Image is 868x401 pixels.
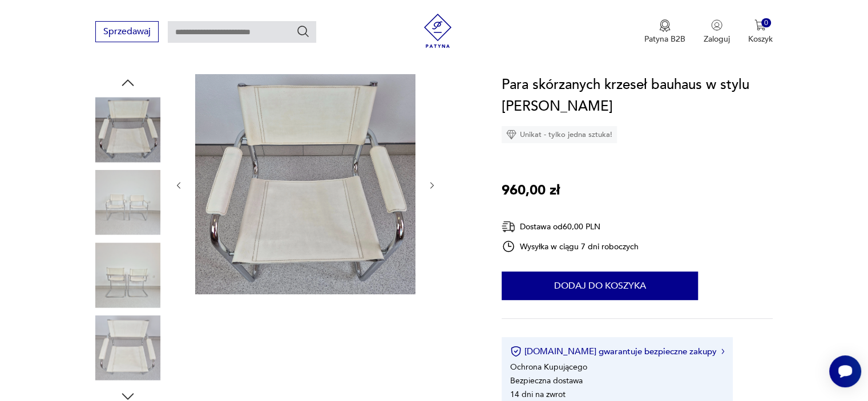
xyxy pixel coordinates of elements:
button: 0Koszyk [748,19,773,44]
a: Sprzedawaj [95,29,159,37]
div: Wysyłka w ciągu 7 dni roboczych [502,240,639,253]
p: Zaloguj [704,34,730,44]
a: Ikona medaluPatyna B2B [644,19,685,44]
p: Patyna B2B [644,34,685,44]
p: Koszyk [748,34,773,44]
div: 0 [761,18,771,28]
div: Unikat - tylko jedna sztuka! [502,126,617,143]
img: Zdjęcie produktu Para skórzanych krzeseł bauhaus w stylu Marcel Breuer [95,315,160,380]
button: Dodaj do koszyka [502,272,698,300]
img: Ikona medalu [659,19,671,32]
img: Patyna - sklep z meblami i dekoracjami vintage [421,14,455,48]
button: Patyna B2B [644,19,685,44]
img: Ikonka użytkownika [711,19,722,31]
img: Zdjęcie produktu Para skórzanych krzeseł bauhaus w stylu Marcel Breuer [95,97,160,162]
img: Zdjęcie produktu Para skórzanych krzeseł bauhaus w stylu Marcel Breuer [95,242,160,307]
iframe: Smartsupp widget button [829,355,861,387]
button: [DOMAIN_NAME] gwarantuje bezpieczne zakupy [510,346,724,357]
div: Dostawa od 60,00 PLN [502,220,639,234]
li: Ochrona Kupującego [510,362,587,372]
img: Ikona strzałki w prawo [721,349,725,354]
img: Ikona certyfikatu [510,346,522,357]
img: Ikona koszyka [754,19,766,31]
p: 960,00 zł [502,180,560,201]
img: Zdjęcie produktu Para skórzanych krzeseł bauhaus w stylu Marcel Breuer [95,170,160,235]
img: Ikona dostawy [502,220,515,234]
h1: Para skórzanych krzeseł bauhaus w stylu [PERSON_NAME] [502,74,773,118]
button: Szukaj [296,25,310,38]
li: 14 dni na zwrot [510,389,566,400]
img: Ikona diamentu [506,129,516,140]
button: Zaloguj [704,19,730,44]
img: Zdjęcie produktu Para skórzanych krzeseł bauhaus w stylu Marcel Breuer [195,74,415,294]
li: Bezpieczna dostawa [510,375,583,386]
button: Sprzedawaj [95,21,159,42]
